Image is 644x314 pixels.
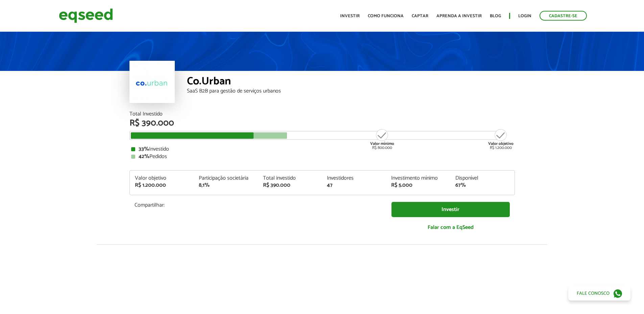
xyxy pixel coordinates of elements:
a: Blog [490,14,501,18]
div: 47 [327,183,381,188]
div: R$ 5.000 [391,183,445,188]
strong: 33% [139,145,149,154]
a: Investir [340,14,360,18]
div: Investidores [327,176,381,181]
div: R$ 1.200.000 [488,128,514,150]
div: R$ 390.000 [263,183,317,188]
a: Falar com a EqSeed [391,220,510,234]
a: Fale conosco [568,286,630,300]
div: SaaS B2B para gestão de serviços urbanos [187,88,515,94]
div: Co.Urban [187,76,515,88]
a: Investir [391,202,510,217]
strong: Valor mínimo [370,140,394,147]
a: Como funciona [368,14,404,18]
div: Pedidos [131,154,513,159]
div: Investido [131,147,513,152]
div: R$ 390.000 [129,119,515,128]
a: Aprenda a investir [436,14,482,18]
div: 8,1% [199,183,253,188]
div: Total Investido [129,111,515,117]
a: Login [518,14,531,18]
div: Investimento mínimo [391,176,445,181]
strong: Valor objetivo [488,140,514,147]
img: EqSeed [59,7,113,25]
div: Participação societária [199,176,253,181]
div: R$ 800.000 [369,128,395,150]
div: R$ 1.200.000 [135,183,189,188]
div: 67% [455,183,509,188]
a: Cadastre-se [540,11,587,21]
div: Total investido [263,176,317,181]
p: Compartilhar: [135,202,381,208]
a: Captar [412,14,428,18]
strong: 42% [139,152,149,161]
div: Disponível [455,176,509,181]
div: Valor objetivo [135,176,189,181]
